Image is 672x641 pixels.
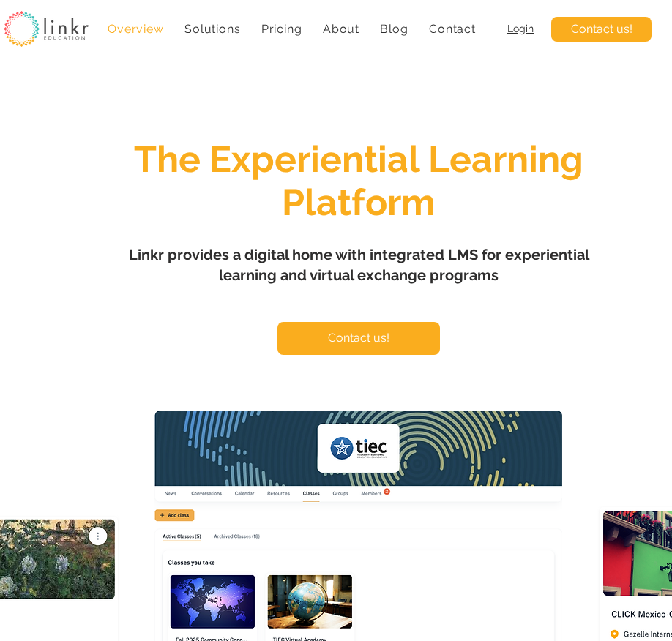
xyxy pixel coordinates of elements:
img: linkr_logo_transparentbg.png [4,11,89,47]
span: Overview [108,22,163,36]
span: The Experiential Learning Platform [134,138,583,224]
span: Contact [429,22,476,36]
nav: Site [100,15,483,43]
span: Blog [380,22,408,36]
span: Solutions [184,22,240,36]
a: Overview [100,15,171,43]
a: Blog [373,15,416,43]
a: Contact us! [551,17,652,42]
div: About [316,15,367,43]
span: Linkr provides a digital home with integrated LMS for experiential learning and virtual exchange ... [129,246,589,284]
a: Login [507,23,534,34]
div: Solutions [177,15,248,43]
span: Contact us! [571,21,632,37]
a: Contact us! [277,322,440,355]
span: About [323,22,359,36]
span: Pricing [261,22,302,36]
span: Contact us! [328,330,389,346]
a: Contact [422,15,483,43]
a: Pricing [254,15,310,43]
